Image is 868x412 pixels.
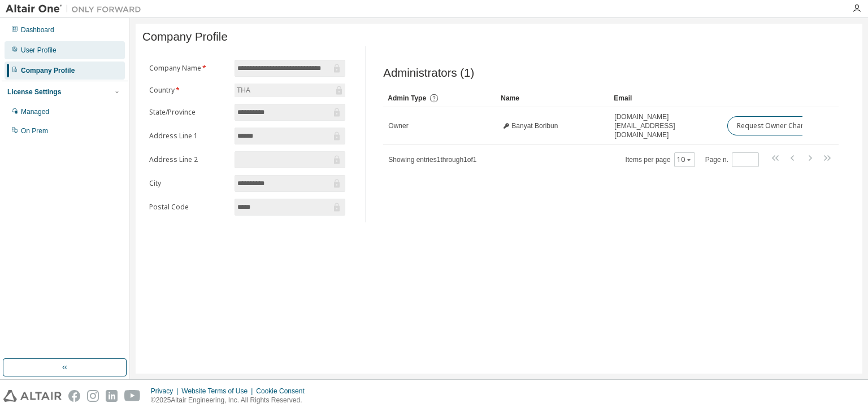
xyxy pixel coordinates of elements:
div: Website Terms of Use [181,387,256,396]
label: Company Name [149,64,228,73]
div: Company Profile [21,66,75,75]
div: THA [235,84,345,97]
div: Email [614,89,718,107]
span: Showing entries 1 through 1 of 1 [388,156,476,164]
img: instagram.svg [87,390,99,402]
label: Address Line 2 [149,155,228,164]
span: [DOMAIN_NAME][EMAIL_ADDRESS][DOMAIN_NAME] [614,112,717,139]
div: Cookie Consent [256,387,311,396]
img: youtube.svg [124,390,141,402]
span: Page n. [705,152,759,167]
div: THA [235,84,252,97]
img: Altair One [6,3,147,15]
div: User Profile [21,46,57,55]
span: Owner [388,121,408,130]
button: Request Owner Change [727,116,823,135]
div: Managed [21,107,49,116]
img: facebook.svg [68,390,80,402]
img: linkedin.svg [106,390,118,402]
label: Country [149,86,228,95]
label: Address Line 1 [149,132,228,141]
span: Items per page [626,152,695,167]
span: Company Profile [142,30,228,43]
div: Name [501,89,605,107]
button: 10 [677,155,692,164]
div: Privacy [151,387,181,396]
span: Banyat Boribun [511,121,558,130]
div: Dashboard [21,25,54,34]
div: License Settings [7,87,61,97]
label: City [149,179,228,188]
label: Postal Code [149,203,228,212]
span: Administrators (1) [383,67,474,80]
div: On Prem [21,126,48,135]
img: altair_logo.svg [3,390,62,402]
span: Admin Type [388,94,426,102]
label: State/Province [149,108,228,117]
p: © 2025 Altair Engineering, Inc. All Rights Reserved. [151,396,311,405]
